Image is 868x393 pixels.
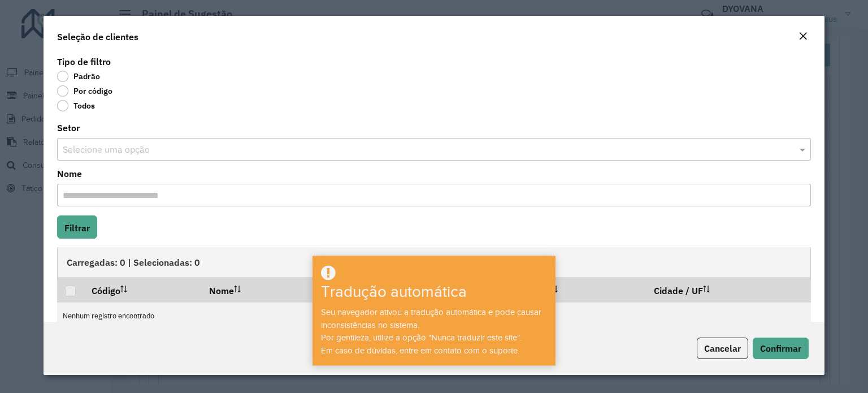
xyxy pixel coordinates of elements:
[57,122,80,133] font: Setor
[92,285,120,296] font: Código
[795,29,811,44] button: Fechar
[321,333,522,342] font: Por gentileza, utilize a opção "Nunca traduzir este site".
[321,346,519,355] font: Em caso de dúvidas, entre em contato com o suporte.
[321,283,467,301] font: Tradução automática
[73,86,112,96] font: Por código
[73,101,95,111] font: Todos
[63,311,154,321] font: Nenhum registro encontrado
[209,285,234,296] font: Nome
[798,32,808,41] em: Fechar
[57,168,82,179] font: Nome
[57,215,97,239] button: Filtrar
[67,257,200,268] font: Carregadas: 0 | Selecionadas: 0
[753,338,809,359] button: Confirmar
[704,343,741,354] font: Cancelar
[73,71,100,81] font: Padrão
[697,338,748,359] button: Cancelar
[654,285,703,296] font: Cidade / UF
[57,56,111,67] font: Tipo de filtro
[760,343,801,354] font: Confirmar
[321,308,541,330] font: Seu navegador ativou a tradução automática e pode causar inconsistências no sistema.
[57,31,138,42] font: Seleção de clientes
[64,222,90,234] font: Filtrar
